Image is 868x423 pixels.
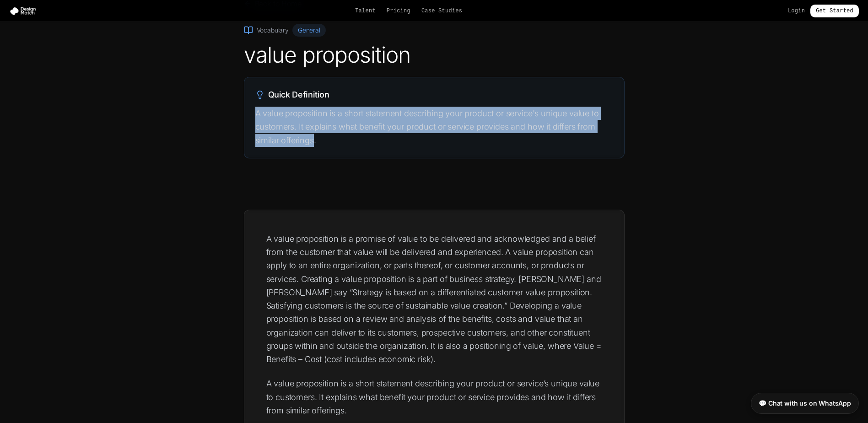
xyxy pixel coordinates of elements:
[421,7,462,15] a: Case Studies
[788,7,805,15] a: Login
[292,24,326,37] span: General
[751,393,859,414] a: 💬 Chat with us on WhatsApp
[266,377,602,417] p: A value proposition is a short statement describing your product or service’s unique value to cus...
[257,26,289,35] span: Vocabulary
[355,7,376,15] a: Talent
[266,232,602,366] p: A value proposition is a promise of value to be delivered and acknowledged and a belief from the ...
[255,88,613,101] h2: Quick Definition
[810,5,859,17] a: Get Started
[387,7,410,15] a: Pricing
[9,6,40,16] img: Design Match
[255,107,613,147] p: A value proposition is a short statement describing your product or service's unique value to cus...
[244,44,625,66] h1: value proposition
